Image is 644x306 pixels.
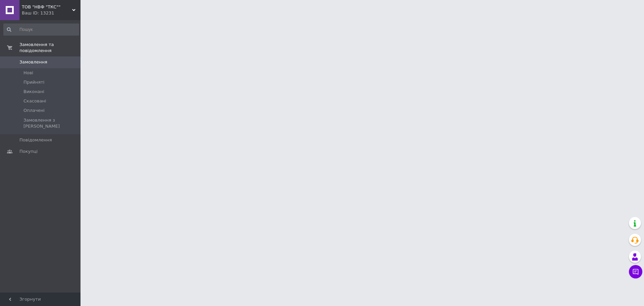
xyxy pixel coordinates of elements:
span: Прийняті [23,79,44,85]
span: Нові [23,70,33,76]
span: Повідомлення [19,137,52,143]
span: ТОВ "НВФ "ТКС"" [22,4,72,10]
span: Скасовані [23,98,46,104]
span: Виконані [23,89,44,95]
span: Покупці [19,148,38,155]
span: Оплачені [23,107,45,114]
span: Замовлення [19,59,47,65]
button: Чат з покупцем [629,265,642,278]
div: Ваш ID: 13231 [22,10,80,16]
span: Замовлення та повідомлення [19,42,80,54]
input: Пошук [3,24,79,36]
span: Замовлення з [PERSON_NAME] [23,117,78,129]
